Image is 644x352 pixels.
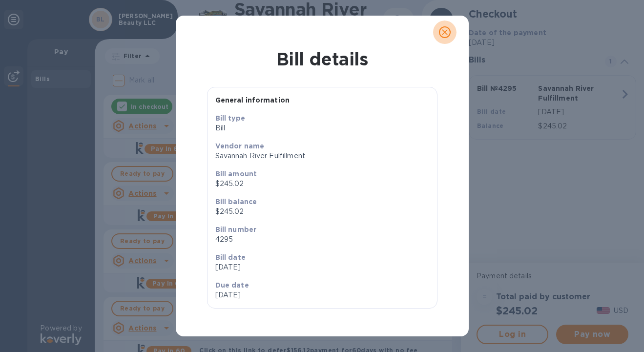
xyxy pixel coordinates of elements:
[215,179,429,189] p: $245.02
[215,281,249,289] b: Due date
[184,49,461,69] h1: Bill details
[215,123,429,133] p: Bill
[215,290,318,300] p: [DATE]
[215,96,290,104] b: General information
[215,262,429,272] p: [DATE]
[433,21,457,44] button: close
[215,198,257,206] b: Bill balance
[215,207,429,217] p: $245.02
[215,226,257,233] b: Bill number
[215,151,429,161] p: Savannah River Fulfillment
[215,170,257,178] b: Bill amount
[215,253,246,261] b: Bill date
[215,114,245,122] b: Bill type
[215,142,265,150] b: Vendor name
[215,234,429,245] p: 4295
